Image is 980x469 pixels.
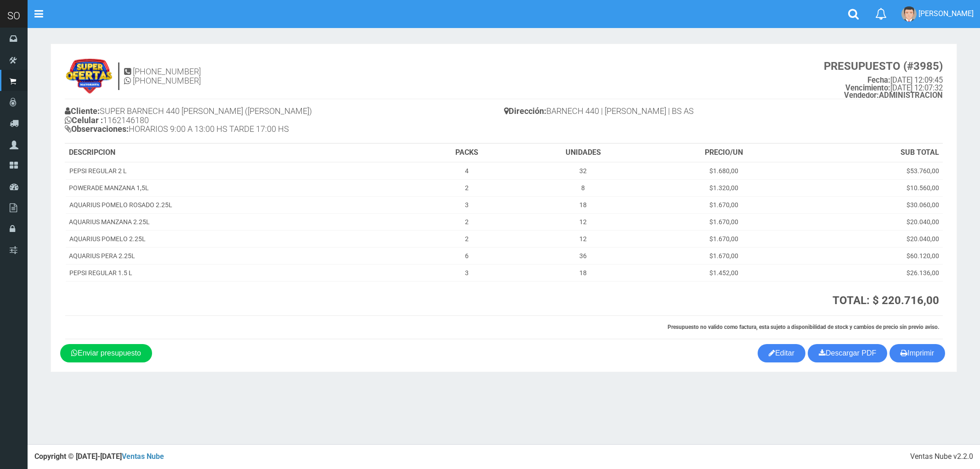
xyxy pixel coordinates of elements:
h4: BARNECH 440 | [PERSON_NAME] | BS AS [504,104,943,120]
strong: Copyright © [DATE]-[DATE] [34,452,164,461]
td: $1.670,00 [651,197,796,214]
td: $10.560,00 [796,180,943,197]
td: PEPSI REGULAR 2 L [65,162,418,180]
strong: Presupuesto no valido como factura, esta sujeto a disponibilidad de stock y cambios de precio sin... [668,324,939,330]
div: Ventas Nube v2.2.0 [910,452,973,462]
td: POWERADE MANZANA 1,5L [65,180,418,197]
span: [PERSON_NAME] [918,9,974,18]
img: 9k= [65,58,113,95]
td: 12 [515,214,651,231]
a: Ventas Nube [122,452,164,461]
td: $1.452,00 [651,265,796,282]
td: 8 [515,180,651,197]
td: $60.120,00 [796,248,943,265]
b: Celular : [65,115,103,125]
img: User Image [901,6,917,22]
td: $26.136,00 [796,265,943,282]
td: $1.670,00 [651,231,796,248]
td: 18 [515,197,651,214]
td: 36 [515,248,651,265]
td: 12 [515,231,651,248]
td: 18 [515,265,651,282]
td: 3 [418,265,515,282]
th: DESCRIPCION [65,144,418,162]
th: UNIDADES [515,144,651,162]
td: AQUARIUS POMELO 2.25L [65,231,418,248]
td: AQUARIUS POMELO ROSADO 2.25L [65,197,418,214]
td: $1.320,00 [651,180,796,197]
b: Cliente: [65,106,100,116]
b: ADMINISTRACION [844,91,943,100]
td: 2 [418,180,515,197]
td: 2 [418,214,515,231]
strong: TOTAL: $ 220.716,00 [833,294,939,307]
strong: PRESUPUESTO (#3985) [824,60,943,73]
td: 3 [418,197,515,214]
td: AQUARIUS PERA 2.25L [65,248,418,265]
h4: SUPER BARNECH 440 [PERSON_NAME] ([PERSON_NAME]) 1162146180 HORARIOS 9:00 A 13:00 HS TARDE 17:00 HS [65,104,504,138]
td: PEPSI REGULAR 1.5 L [65,265,418,282]
td: 32 [515,162,651,180]
b: Dirección: [504,106,546,116]
td: $20.040,00 [796,214,943,231]
small: [DATE] 12:09:45 [DATE] 12:07:32 [824,60,943,100]
td: $30.060,00 [796,197,943,214]
th: SUB TOTAL [796,144,943,162]
a: Descargar PDF [808,344,887,362]
td: $1.670,00 [651,248,796,265]
td: 4 [418,162,515,180]
button: Imprimir [889,344,945,362]
td: $1.680,00 [651,162,796,180]
a: Enviar presupuesto [60,344,152,362]
strong: Fecha: [867,76,890,85]
td: $20.040,00 [796,231,943,248]
b: Observaciones: [65,124,129,134]
td: 6 [418,248,515,265]
strong: Vencimiento: [845,84,890,92]
td: $53.760,00 [796,162,943,180]
td: 2 [418,231,515,248]
td: $1.670,00 [651,214,796,231]
span: Enviar presupuesto [78,349,141,357]
th: PACKS [418,144,515,162]
a: Editar [758,344,805,362]
th: PRECIO/UN [651,144,796,162]
td: AQUARIUS MANZANA 2.25L [65,214,418,231]
h4: [PHONE_NUMBER] [PHONE_NUMBER] [124,67,201,85]
strong: Vendedor: [844,91,879,100]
